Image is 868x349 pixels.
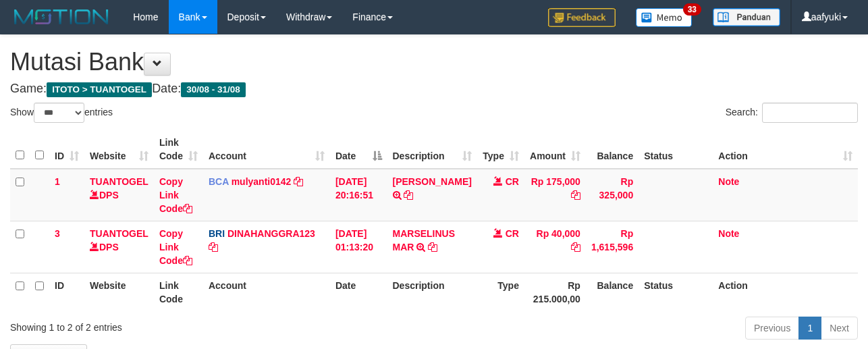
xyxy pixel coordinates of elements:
[745,317,799,340] a: Previous
[586,221,639,273] td: Rp 1,615,596
[34,103,84,123] select: Showentries
[47,82,152,97] span: ITOTO > TUANTOGEL
[84,221,154,273] td: DPS
[209,228,225,239] span: BRI
[477,130,524,169] th: Type: activate to sort column ascending
[209,176,229,187] span: BCA
[387,273,477,311] th: Description
[84,273,154,311] th: Website
[90,176,148,187] a: TUANTOGEL
[798,317,821,340] a: 1
[586,169,639,221] td: Rp 325,000
[718,176,739,187] a: Note
[330,130,387,169] th: Date: activate to sort column descending
[726,103,858,123] label: Search:
[330,169,387,221] td: [DATE] 20:16:51
[393,176,472,187] a: [PERSON_NAME]
[209,242,218,252] a: Copy DINAHANGGRA123 to clipboard
[713,130,858,169] th: Action: activate to sort column ascending
[477,273,524,311] th: Type
[571,242,580,252] a: Copy Rp 40,000 to clipboard
[10,7,113,27] img: MOTION_logo.png
[586,130,639,169] th: Balance
[10,49,858,76] h1: Mutasi Bank
[524,273,586,311] th: Rp 215.000,00
[713,8,780,26] img: panduan.png
[203,273,330,311] th: Account
[203,130,330,169] th: Account: activate to sort column ascending
[49,273,84,311] th: ID
[548,8,616,27] img: Feedback.jpg
[84,169,154,221] td: DPS
[181,82,246,97] span: 30/08 - 31/08
[506,228,519,239] span: CR
[154,273,203,311] th: Link Code
[49,130,84,169] th: ID: activate to sort column ascending
[387,130,477,169] th: Description: activate to sort column ascending
[718,228,739,239] a: Note
[428,242,437,252] a: Copy MARSELINUS MAR to clipboard
[524,130,586,169] th: Amount: activate to sort column ascending
[10,103,113,123] label: Show entries
[713,273,858,311] th: Action
[227,228,315,239] a: DINAHANGGRA123
[762,103,858,123] input: Search:
[639,273,713,311] th: Status
[524,221,586,273] td: Rp 40,000
[636,8,693,27] img: Button%20Memo.svg
[159,176,192,214] a: Copy Link Code
[159,228,192,266] a: Copy Link Code
[571,190,580,200] a: Copy Rp 175,000 to clipboard
[10,315,352,334] div: Showing 1 to 2 of 2 entries
[404,190,413,200] a: Copy JAJA JAHURI to clipboard
[683,3,701,16] span: 33
[330,273,387,311] th: Date
[84,130,154,169] th: Website: activate to sort column ascending
[821,317,858,340] a: Next
[10,82,858,96] h4: Game: Date:
[232,176,292,187] a: mulyanti0142
[154,130,203,169] th: Link Code: activate to sort column ascending
[524,169,586,221] td: Rp 175,000
[294,176,303,187] a: Copy mulyanti0142 to clipboard
[90,228,148,239] a: TUANTOGEL
[55,228,60,239] span: 3
[586,273,639,311] th: Balance
[506,176,519,187] span: CR
[55,176,60,187] span: 1
[639,130,713,169] th: Status
[393,228,456,252] a: MARSELINUS MAR
[330,221,387,273] td: [DATE] 01:13:20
